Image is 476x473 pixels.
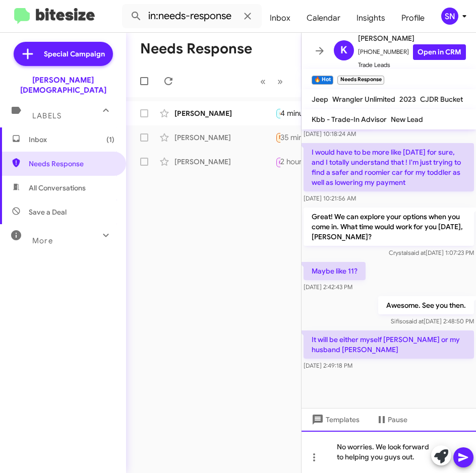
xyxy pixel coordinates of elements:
[262,4,299,33] a: Inbox
[391,317,474,325] span: Sifiso [DATE] 2:48:50 PM
[304,362,352,369] span: [DATE] 2:49:18 PM
[280,157,329,167] div: 2 hours ago
[32,111,62,120] span: Labels
[358,60,466,70] span: Trade Leads
[280,108,337,118] div: 4 minutes ago
[32,236,53,245] span: More
[340,42,347,58] span: K
[441,8,458,25] div: SN
[280,132,341,143] div: 35 minutes ago
[413,44,466,60] a: Open in CRM
[433,8,465,25] button: SN
[279,159,305,166] span: Call Them
[44,49,105,59] span: Special Campaign
[260,75,266,88] span: «
[271,71,289,92] button: Next
[408,249,426,256] span: said at
[420,95,463,104] span: CJDR Bucket
[368,411,415,429] button: Pause
[304,143,474,191] p: I would have to be more like [DATE] for sure, and I totally understand that ! I'm just trying to ...
[399,95,416,104] span: 2023
[122,4,262,28] input: Search
[304,130,356,138] span: [DATE] 10:18:24 AM
[393,4,433,33] a: Profile
[388,411,407,429] span: Pause
[140,41,252,57] h1: Needs Response
[14,42,113,66] a: Special Campaign
[302,411,368,429] button: Templates
[275,155,280,168] div: Inbound Call
[174,108,275,118] div: [PERSON_NAME]
[174,157,275,167] div: [PERSON_NAME]
[275,107,280,119] div: It will be either myself [PERSON_NAME] or my husband [PERSON_NAME]
[279,134,322,141] span: Needs Response
[29,134,114,145] span: Inbox
[406,317,424,325] span: said at
[391,115,423,124] span: New Lead
[275,131,280,143] div: Thank you for checking on the inventory. I’m not in a rush to purchase, but I am open to the righ...
[304,330,474,359] p: It will be either myself [PERSON_NAME] or my husband [PERSON_NAME]
[310,411,360,429] span: Templates
[304,208,474,246] p: Great! We can explore your options when you come in. What time would work for you [DATE], [PERSON...
[312,95,328,104] span: Jeep
[302,431,476,473] div: No worries. We look forward to helping you guys out.
[279,110,296,116] span: 🔥 Hot
[304,262,366,280] p: Maybe like 11?
[358,44,466,60] span: [PHONE_NUMBER]
[299,4,348,33] a: Calendar
[254,71,272,92] button: Previous
[348,4,393,33] a: Insights
[29,159,114,169] span: Needs Response
[389,249,474,256] span: Crystal [DATE] 1:07:23 PM
[358,32,466,44] span: [PERSON_NAME]
[304,194,356,202] span: [DATE] 10:21:56 AM
[304,283,352,291] span: [DATE] 2:42:43 PM
[106,134,114,145] span: (1)
[332,95,395,104] span: Wrangler Unlimited
[29,207,67,217] span: Save a Deal
[312,115,387,124] span: Kbb - Trade-In Advisor
[312,76,333,85] small: 🔥 Hot
[174,132,275,143] div: [PERSON_NAME]
[29,183,86,193] span: All Conversations
[277,75,283,88] span: »
[255,71,289,92] nav: Page navigation example
[378,296,474,314] p: Awesome. See you then.
[337,76,384,85] small: Needs Response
